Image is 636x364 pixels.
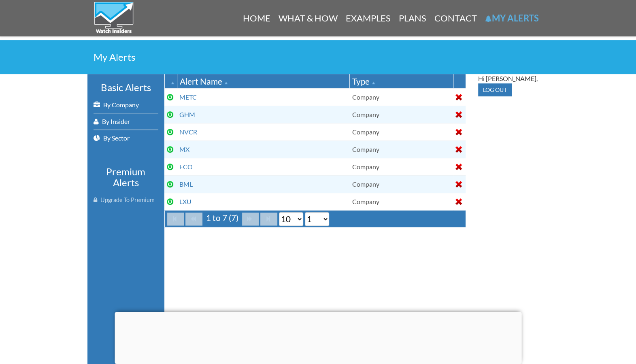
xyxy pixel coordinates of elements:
[179,111,195,118] a: GHM
[94,82,158,93] h3: Basic Alerts
[350,193,453,210] td: Company
[204,213,240,223] span: 1 to 7 (7)
[279,212,303,226] select: Select page size
[177,74,350,89] th: Alert Name: Ascending sort applied, activate to apply a descending sort
[478,83,512,96] input: Log out
[350,106,453,123] td: Company
[94,192,158,208] a: Upgrade To Premium
[453,74,466,89] th: : No sort applied, activate to apply an ascending sort
[179,180,193,188] a: BML
[179,145,189,153] a: MX
[94,113,158,130] a: By Insider
[478,74,543,83] div: Hi [PERSON_NAME],
[350,158,453,175] td: Company
[115,312,521,362] iframe: Advertisement
[179,163,193,170] a: ECO
[94,52,543,62] h2: My Alerts
[94,166,158,188] h3: Premium Alerts
[94,97,158,113] a: By Company
[350,175,453,193] td: Company
[94,130,158,146] a: By Sector
[179,93,197,101] a: METC
[350,88,453,106] td: Company
[180,75,347,87] div: Alert Name
[352,75,450,87] div: Type
[350,74,453,89] th: Type: Ascending sort applied, activate to apply a descending sort
[305,212,329,226] select: Select page number
[179,198,191,205] a: LXU
[350,140,453,158] td: Company
[164,74,177,89] th: : Ascending sort applied, activate to apply a descending sort
[350,123,453,140] td: Company
[179,128,197,136] a: NVCR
